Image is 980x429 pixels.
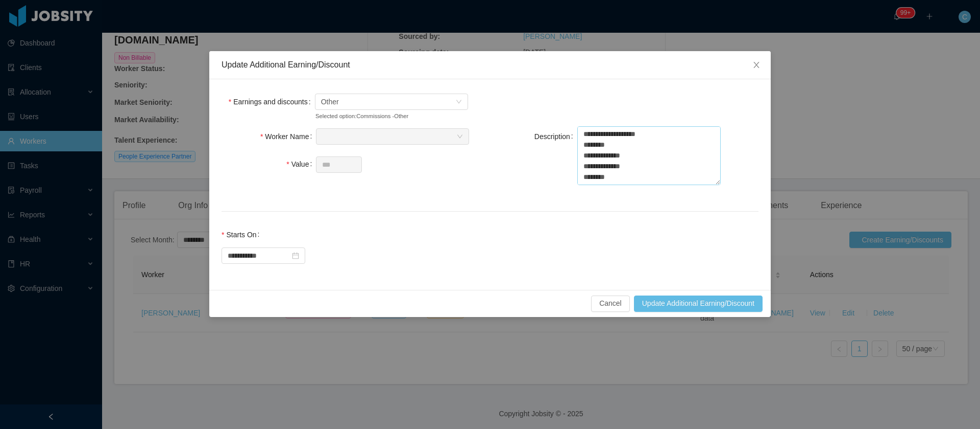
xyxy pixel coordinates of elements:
[286,160,316,168] label: Value
[534,132,577,141] label: Description
[457,133,463,141] i: icon: down
[577,126,721,185] textarea: Description
[742,51,771,80] button: Close
[634,296,763,312] button: Update Additional Earning/Discount
[222,59,758,71] div: Update Additional Earning/Discount
[222,231,263,239] label: Starts On
[315,112,445,121] small: Selected option: Commissions - Other
[316,157,361,172] input: Value
[260,132,316,141] label: Worker Name
[456,99,462,106] i: icon: down
[229,98,315,106] label: Earnings and discounts
[752,61,761,69] i: icon: close
[321,94,339,109] span: Other
[591,296,630,312] button: Cancel
[292,252,299,259] i: icon: calendar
